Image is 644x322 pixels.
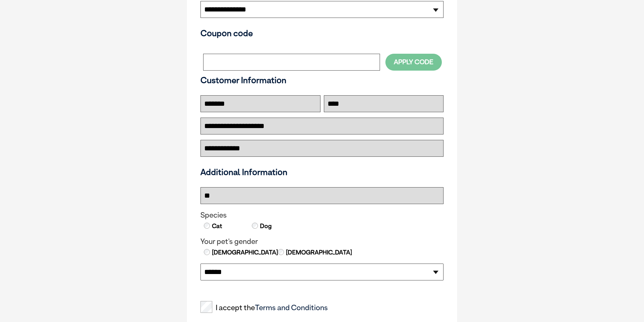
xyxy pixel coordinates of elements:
legend: Species [200,211,444,220]
h3: Additional Information [198,167,446,177]
a: Terms and Conditions [255,303,328,312]
h3: Customer Information [200,75,444,85]
button: Apply Code [385,54,442,70]
label: I accept the [200,303,328,312]
legend: Your pet's gender [200,237,444,246]
h3: Coupon code [200,28,444,38]
input: I accept theTerms and Conditions [200,301,212,313]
